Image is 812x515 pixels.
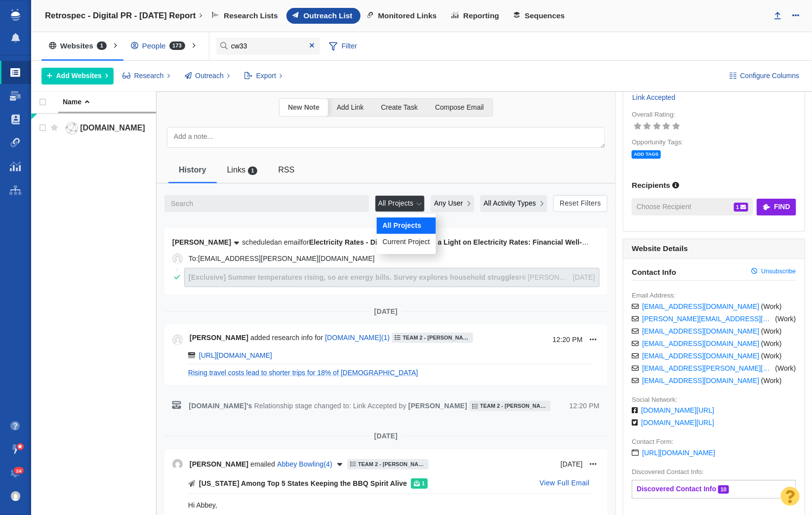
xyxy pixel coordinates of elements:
[41,68,114,85] button: Add Websites
[11,9,20,21] img: buzzstream_logo_iconsimple.png
[642,339,759,348] a: [EMAIL_ADDRESS][DOMAIN_NAME]
[777,315,793,323] span: Work
[761,302,782,311] span: ( )
[328,99,372,116] a: Add Link
[168,155,216,184] a: History
[14,467,24,474] span: 24
[169,42,185,50] span: 173
[775,364,796,373] span: ( )
[278,165,294,174] span: RSS
[337,103,364,111] span: Add Link
[632,150,660,159] span: Add tags
[179,165,206,174] span: History
[637,485,716,493] strong: Discovered Contact Info
[632,150,662,158] a: Add tags
[736,204,740,210] span: 1
[764,377,779,385] span: Work
[623,239,805,259] h6: Website Details
[445,8,507,24] a: Reporting
[286,8,361,24] a: Outreach List
[217,155,268,184] a: Links 1
[642,351,759,360] a: [EMAIL_ADDRESS][DOMAIN_NAME]
[525,11,565,20] span: Sequences
[724,68,805,85] button: Configure Columns
[303,11,352,20] span: Outreach List
[117,68,176,85] button: Research
[632,92,676,103] a: Link Accepted
[642,314,773,323] a: [PERSON_NAME][EMAIL_ADDRESS][PERSON_NAME][DOMAIN_NAME]
[463,11,499,20] span: Reporting
[508,8,573,24] a: Sequences
[761,339,782,348] span: ( )
[641,418,714,427] a: [DOMAIN_NAME][URL]
[718,485,729,494] span: 10
[280,99,328,116] a: New Note
[775,314,796,323] span: ( )
[288,103,320,111] span: New Note
[632,110,675,119] label: Overall Rating:
[764,302,779,310] span: Work
[372,99,426,116] a: Create Task
[740,71,800,81] span: Configure Columns
[632,291,676,300] label: Email Address:
[224,11,278,20] span: Research Lists
[642,376,759,385] a: [EMAIL_ADDRESS][DOMAIN_NAME]
[11,491,21,501] img: f969a929550c49b0f71394cf79ab7d2e
[637,202,691,212] span: Choose Recipient
[761,376,782,385] span: ( )
[324,37,363,56] span: Filter
[764,340,779,347] span: Work
[361,8,445,24] a: Monitored Links
[642,449,715,457] span: http://cw33.com/contact
[752,268,796,277] a: Unsubscribe
[642,302,759,311] a: [EMAIL_ADDRESS][DOMAIN_NAME]
[63,120,153,137] a: [DOMAIN_NAME]
[45,11,196,21] h4: Retrospec - Digital PR - [DATE] Report
[632,268,751,277] span: Contact Info
[56,71,102,81] span: Add Websites
[632,138,683,147] label: Opportunity Tags:
[378,11,437,20] span: Monitored Links
[268,155,305,184] a: RSS
[761,351,782,360] span: ( )
[381,103,417,111] span: Create Task
[632,437,673,446] label: Contact Form:
[761,327,782,336] span: ( )
[642,448,715,457] a: [URL][DOMAIN_NAME]
[641,406,714,415] a: [DOMAIN_NAME][URL]
[179,68,236,85] button: Outreach
[777,364,793,372] span: Work
[764,352,779,360] span: Work
[632,468,704,476] label: Discovered Contact Info:
[642,364,773,373] a: [EMAIL_ADDRESS][PERSON_NAME][DOMAIN_NAME]
[757,199,796,215] span: FIND
[256,71,276,81] span: Export
[195,71,224,81] span: Outreach
[764,327,779,335] span: Work
[123,35,197,57] div: People
[134,71,164,81] span: Research
[435,103,484,111] span: Compose Email
[205,8,286,24] a: Research Lists
[80,124,145,132] span: [DOMAIN_NAME]
[63,98,161,107] a: Name
[216,38,320,55] input: Search
[248,167,258,175] span: 1
[239,68,288,85] button: Export
[763,203,771,212] img: logo_hunter_512x512.png
[63,98,161,105] div: Name
[227,165,246,174] span: Links
[426,99,492,116] a: Compose Email
[642,327,759,336] a: [EMAIL_ADDRESS][DOMAIN_NAME]
[632,181,670,190] h6: Recipients
[632,395,677,404] label: Social Network:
